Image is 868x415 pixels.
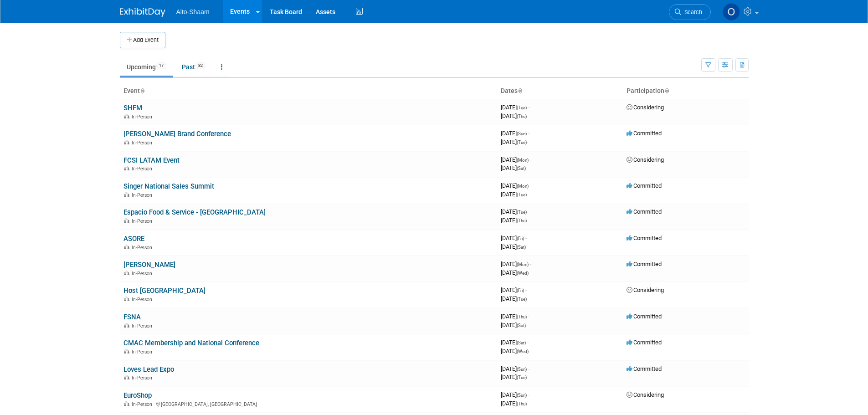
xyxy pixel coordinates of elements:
[132,166,155,172] span: In-Person
[124,245,129,249] img: In-Person Event
[627,261,662,267] span: Committed
[517,218,527,223] span: (Thu)
[527,339,529,346] span: -
[497,83,623,99] th: Dates
[501,261,531,267] span: [DATE]
[501,313,529,320] span: [DATE]
[528,365,529,372] span: -
[528,391,529,398] span: -
[501,348,529,354] span: [DATE]
[517,314,527,319] span: (Thu)
[517,140,527,145] span: (Tue)
[627,391,664,398] span: Considering
[501,164,526,171] span: [DATE]
[140,87,144,94] a: Sort by Event Name
[123,104,142,112] a: SHFM
[525,235,527,241] span: -
[123,156,180,164] a: FCSI LATAM Event
[124,375,129,379] img: In-Person Event
[627,287,664,293] span: Considering
[623,83,749,99] th: Participation
[124,166,129,170] img: In-Person Event
[123,130,231,138] a: [PERSON_NAME] Brand Conference
[132,218,155,224] span: In-Person
[669,4,711,20] a: Search
[120,58,173,76] a: Upcoming17
[501,391,529,398] span: [DATE]
[501,208,529,215] span: [DATE]
[627,339,662,346] span: Committed
[517,393,527,398] span: (Sun)
[123,365,174,374] a: Loves Lead Expo
[132,401,155,407] span: In-Person
[501,235,527,241] span: [DATE]
[124,271,129,275] img: In-Person Event
[123,235,144,243] a: ASORE
[501,138,527,145] span: [DATE]
[501,182,531,189] span: [DATE]
[517,245,526,250] span: (Sat)
[517,340,526,345] span: (Sat)
[123,208,266,216] a: Espacio Food & Service - [GEOGRAPHIC_DATA]
[124,349,129,354] img: In-Person Event
[120,32,165,48] button: Add Event
[123,339,259,347] a: CMAC Membership and National Conference
[627,208,662,215] span: Committed
[627,182,662,189] span: Committed
[517,166,526,171] span: (Sat)
[501,156,531,163] span: [DATE]
[664,87,669,94] a: Sort by Participation Type
[530,261,531,267] span: -
[501,130,529,137] span: [DATE]
[123,261,175,269] a: [PERSON_NAME]
[132,297,155,302] span: In-Person
[517,158,529,163] span: (Mon)
[123,391,152,400] a: EuroShop
[132,375,155,381] span: In-Person
[517,114,527,119] span: (Thu)
[627,365,662,372] span: Committed
[501,191,527,198] span: [DATE]
[723,3,740,20] img: Olivia Strasser
[124,297,129,301] img: In-Person Event
[518,87,522,94] a: Sort by Start Date
[517,349,529,354] span: (Wed)
[124,192,129,197] img: In-Person Event
[525,287,527,293] span: -
[517,262,529,267] span: (Mon)
[517,210,527,215] span: (Tue)
[517,288,524,293] span: (Fri)
[501,295,527,302] span: [DATE]
[124,401,129,406] img: In-Person Event
[517,131,527,136] span: (Sun)
[681,9,702,15] span: Search
[132,323,155,329] span: In-Person
[530,182,531,189] span: -
[120,8,165,17] img: ExhibitDay
[124,114,129,118] img: In-Person Event
[124,218,129,223] img: In-Person Event
[123,182,214,190] a: Singer National Sales Summit
[124,323,129,328] img: In-Person Event
[627,104,664,111] span: Considering
[501,322,526,328] span: [DATE]
[517,184,529,189] span: (Mon)
[501,113,527,119] span: [DATE]
[501,287,527,293] span: [DATE]
[517,323,526,328] span: (Sat)
[132,349,155,355] span: In-Person
[156,62,166,69] span: 17
[517,236,524,241] span: (Fri)
[517,105,527,110] span: (Tue)
[501,374,527,380] span: [DATE]
[517,192,527,197] span: (Tue)
[528,130,529,137] span: -
[501,339,529,346] span: [DATE]
[530,156,531,163] span: -
[120,83,497,99] th: Event
[501,365,529,372] span: [DATE]
[123,400,493,407] div: [GEOGRAPHIC_DATA], [GEOGRAPHIC_DATA]
[501,217,527,224] span: [DATE]
[132,192,155,198] span: In-Person
[501,269,529,276] span: [DATE]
